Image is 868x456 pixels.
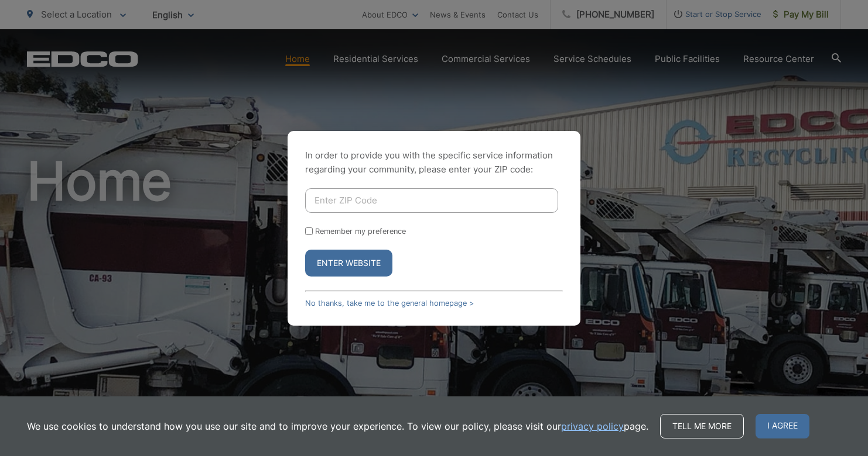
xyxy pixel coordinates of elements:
button: Enter Website [305,250,392,277]
p: We use cookies to understand how you use our site and to improve your experience. To view our pol... [27,419,648,433]
a: Tell me more [660,414,744,438]
input: Enter ZIP Code [305,188,558,213]
p: In order to provide you with the specific service information regarding your community, please en... [305,148,563,177]
span: I agree [756,414,809,438]
label: Remember my preference [315,227,406,236]
a: privacy policy [561,419,624,433]
a: No thanks, take me to the general homepage > [305,299,474,308]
